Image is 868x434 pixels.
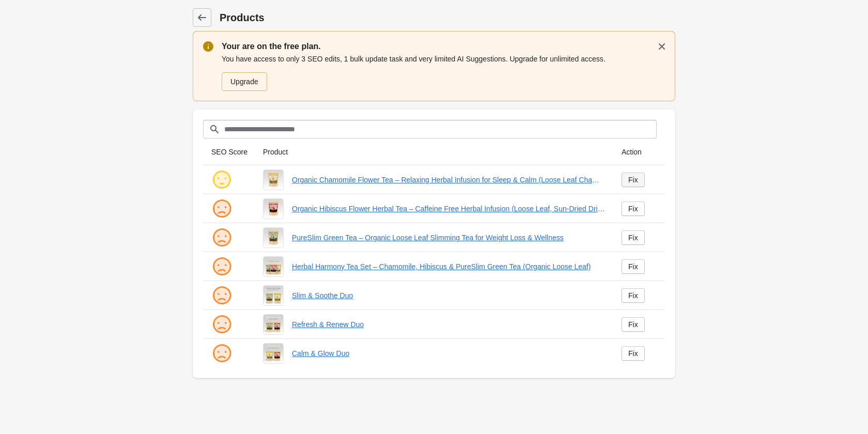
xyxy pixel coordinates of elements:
img: sad.png [211,256,232,277]
div: Fix [628,234,638,242]
a: PureSlim Green Tea – Organic Loose Leaf Slimming Tea for Weight Loss & Wellness [292,233,605,243]
img: sad.png [211,314,232,335]
a: Refresh & Renew Duo [292,319,605,330]
a: Fix [622,202,645,216]
div: Fix [628,262,638,271]
a: Upgrade [222,72,267,91]
th: SEO Score [203,138,255,165]
a: Herbal Harmony Tea Set – Chamomile, Hibiscus & PureSlim Green Tea (Organic Loose Leaf) [292,261,605,272]
img: sad.png [211,343,232,364]
a: Organic Chamomile Flower Tea – Relaxing Herbal Infusion for Sleep & Calm (Loose Leaf Chamomile Tea) [292,175,605,185]
div: Upgrade [230,78,258,86]
div: Fix [628,320,638,329]
a: Fix [622,317,645,332]
a: Fix [622,259,645,274]
h1: Products [220,10,675,25]
div: Fix [628,205,638,213]
a: Fix [622,346,645,361]
p: Your are on the free plan. [222,40,665,53]
a: Organic Hibiscus Flower Herbal Tea – Caffeine Free Herbal Infusion (Loose Leaf, Sun-Dried Dried H... [292,204,605,214]
a: Calm & Glow Duo [292,348,605,359]
th: Product [255,138,613,165]
img: sad.png [211,285,232,306]
div: You have access to only 3 SEO edits, 1 bulk update task and very limited AI Suggestions. Upgrade ... [222,53,665,92]
th: Action [613,138,665,165]
div: Fix [628,176,638,184]
a: Fix [622,230,645,245]
a: Slim & Soothe Duo [292,290,605,301]
a: Fix [622,288,645,303]
img: sad.png [211,227,232,248]
img: ok.png [211,169,232,190]
img: sad.png [211,198,232,219]
div: Fix [628,349,638,358]
a: Fix [622,173,645,187]
div: Fix [628,291,638,300]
